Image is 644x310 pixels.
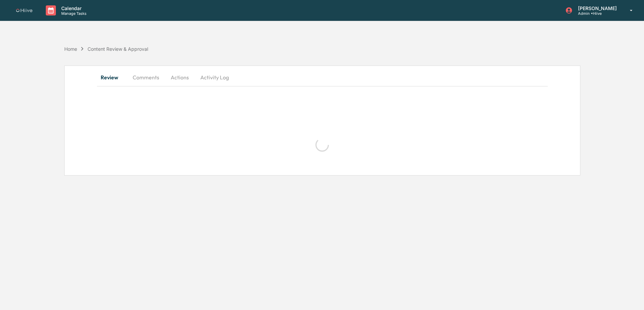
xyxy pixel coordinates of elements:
[195,69,234,85] button: Activity Log
[56,11,90,16] p: Manage Tasks
[16,9,32,12] img: logo
[165,69,195,85] button: Actions
[64,46,77,52] div: Home
[56,5,90,11] p: Calendar
[97,69,127,85] button: Review
[573,11,620,16] p: Admin • Hiive
[573,5,620,11] p: [PERSON_NAME]
[88,46,148,52] div: Content Review & Approval
[127,69,165,85] button: Comments
[97,69,548,85] div: secondary tabs example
